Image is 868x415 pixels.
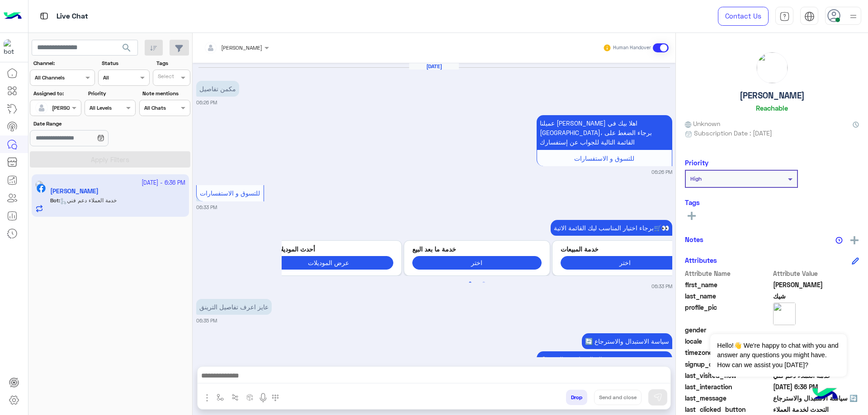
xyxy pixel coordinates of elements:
span: Attribute Name [685,269,771,278]
label: Tags [156,59,189,67]
h5: [PERSON_NAME] [740,90,805,101]
h6: Attributes [685,256,717,264]
span: Subscription Date : [DATE] [694,128,772,138]
img: picture [773,303,796,325]
img: select flow [217,394,224,401]
img: tab [779,11,790,22]
img: defaultAdmin.png [35,102,48,114]
label: Status [102,59,148,67]
span: timezone [685,348,771,357]
img: tab [38,10,50,22]
p: 29/9/2025, 6:26 PM [196,81,239,97]
div: Select [156,72,174,83]
button: 1 of 2 [466,278,475,287]
button: Send and close [594,390,642,405]
small: Human Handover [613,44,651,51]
img: send message [653,393,662,402]
span: شيك [773,291,859,301]
span: للتسوق و الاستفسارات [200,189,260,197]
h6: [DATE] [409,63,459,70]
h6: Tags [685,198,859,206]
span: احمد [773,280,859,289]
h6: Reachable [756,104,788,112]
img: add [850,236,859,244]
small: 06:26 PM [196,99,217,106]
p: 29/9/2025, 6:33 PM [551,220,672,236]
span: [PERSON_NAME] [221,44,262,51]
span: last_message [685,393,771,403]
span: profile_pic [685,303,771,323]
small: 06:33 PM [651,283,672,290]
button: select flow [213,390,228,405]
span: Hello!👋 We're happy to chat with you and answer any questions you might have. How can we assist y... [710,334,846,377]
img: picture [757,52,788,83]
img: send voice note [258,392,269,403]
img: Logo [4,7,22,26]
button: عرض الموديلات [264,256,393,269]
span: للتسوق و الاستفسارات [574,154,634,162]
span: 2025-09-29T15:36:04.457Z [773,382,859,392]
label: Note mentions [142,89,189,98]
button: اختر [412,256,542,269]
span: Unknown [685,119,720,128]
span: search [121,42,132,53]
p: خدمة ما بعد البيع [412,244,542,254]
button: search [116,40,138,59]
h6: Notes [685,235,703,243]
label: Assigned to: [33,89,80,98]
img: send attachment [202,392,212,403]
span: last_interaction [685,382,771,392]
img: tab [804,11,815,22]
img: Trigger scenario [231,394,239,401]
img: profile [848,11,859,22]
p: أحدث الموديلات 👕 [264,244,393,254]
span: last_name [685,291,771,301]
span: signup_date [685,359,771,369]
small: 06:35 PM [196,317,217,324]
p: 29/9/2025, 6:26 PM [537,115,672,150]
label: Priority [88,89,135,98]
button: create order [243,390,258,405]
span: last_clicked_button [685,405,771,414]
button: 2 of 2 [479,278,488,287]
span: Attribute Value [773,269,859,278]
a: tab [775,7,793,26]
a: Contact Us [718,7,769,26]
button: Trigger scenario [228,390,243,405]
img: create order [246,394,254,401]
p: 29/9/2025, 6:35 PM [582,333,672,349]
img: 713415422032625 [4,39,20,56]
span: first_name [685,280,771,289]
span: gender [685,325,771,335]
button: Apply Filters [30,151,190,168]
label: Date Range [33,120,135,128]
img: hulul-logo.png [809,379,841,410]
img: make a call [272,394,279,401]
button: اختر [561,256,690,269]
p: خدمة المبيعات [561,244,690,254]
span: 🔄 سياسة الاستبدال والاسترجاع [773,393,859,403]
span: locale [685,336,771,346]
small: 06:26 PM [651,168,672,176]
label: Channel: [33,59,94,67]
p: Live Chat [57,10,88,23]
button: Drop [566,390,587,405]
img: notes [835,237,843,244]
span: last_visited_flow [685,371,771,380]
small: 06:33 PM [196,204,217,211]
p: 29/9/2025, 6:35 PM [196,299,272,315]
span: التحدث لخدمة العملاء [773,405,859,414]
h6: Priority [685,159,708,167]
